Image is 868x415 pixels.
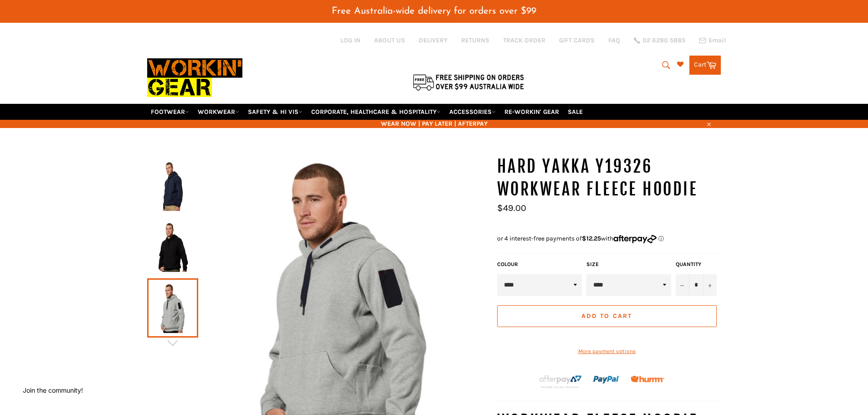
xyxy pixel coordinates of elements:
a: ABOUT US [374,36,405,45]
img: Afterpay-Logo-on-dark-bg_large.png [538,374,583,389]
button: Add to Cart [497,305,717,327]
a: RETURNS [461,36,489,45]
img: paypal.png [593,366,620,393]
a: 02 6280 5885 [634,37,685,44]
img: Humm_core_logo_RGB-01_300x60px_small_195d8312-4386-4de7-b182-0ef9b6303a37.png [631,376,664,383]
a: CORPORATE, HEALTHCARE & HOSPITALITY [308,104,444,120]
span: Add to Cart [581,312,632,320]
label: Size [586,261,671,268]
span: 02 6280 5885 [642,37,685,44]
a: Email [699,37,726,44]
a: SALE [564,104,586,120]
img: HARD YAKKA Y19326 Workwear Fleece Hoodie - Workin' Gear [152,161,194,211]
img: HARD YAKKA Y19326 Workwear Fleece Hoodie - Workin' Gear [152,222,194,272]
span: Email [709,37,726,44]
label: Quantity [676,261,717,268]
a: RE-WORKIN' GEAR [501,104,563,120]
label: COLOUR [497,261,582,268]
img: Workin Gear leaders in Workwear, Safety Boots, PPE, Uniforms. Australia's No.1 in Workwear [147,52,242,103]
a: TRACK ORDER [503,36,545,45]
a: Log in [340,36,360,44]
button: Reduce item quantity by one [676,274,689,296]
a: SAFETY & HI VIS [244,104,306,120]
a: WORKWEAR [194,104,243,120]
span: Free Australia-wide delivery for orders over $99 [332,6,536,16]
span: $49.00 [497,203,526,213]
a: GIFT CARDS [559,36,595,45]
a: More payment options [497,348,717,355]
a: FAQ [608,36,620,45]
a: FOOTWEAR [147,104,193,120]
h1: HARD YAKKA Y19326 Workwear Fleece Hoodie [497,155,721,200]
a: ACCESSORIES [446,104,499,120]
button: Increase item quantity by one [703,274,717,296]
a: Cart [689,56,721,75]
button: Join the community! [23,386,83,394]
span: WEAR NOW | PAY LATER | AFTERPAY [147,119,721,128]
img: Flat $9.95 shipping Australia wide [411,72,525,92]
a: DELIVERY [419,36,447,45]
